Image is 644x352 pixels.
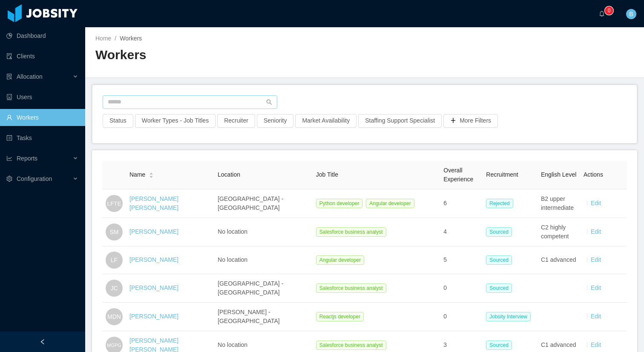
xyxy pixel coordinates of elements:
span: Reactjs developer [316,312,364,321]
button: Market Availability [295,114,356,128]
span: Angular developer [316,255,364,265]
span: Sourced [486,255,512,265]
td: B2 upper intermediate [538,189,580,218]
td: [PERSON_NAME] - [GEOGRAPHIC_DATA] [214,303,313,331]
a: Edit [591,341,601,348]
a: icon: pie-chartDashboard [6,27,78,44]
a: icon: robotUsers [6,89,78,106]
a: [PERSON_NAME] [129,228,178,235]
h2: Workers [95,46,365,64]
td: 4 [440,218,483,246]
span: Jobsity Interview [486,312,531,321]
td: 5 [440,246,483,274]
span: Name [129,170,145,179]
td: C2 highly competent [538,218,580,246]
span: Sourced [486,341,512,350]
span: Reports [17,155,37,162]
span: MGPG [107,338,121,352]
a: Jobsity Interview [486,313,534,320]
i: icon: setting [6,176,12,182]
button: Seniority [257,114,293,128]
span: Salesforce business analyst [316,227,386,237]
button: Recruiter [217,114,255,128]
td: 0 [440,274,483,303]
span: MDN [107,308,121,325]
td: 0 [440,303,483,331]
a: [PERSON_NAME] [129,284,178,291]
a: Edit [591,284,601,291]
a: Sourced [486,256,515,263]
span: JC [110,280,118,297]
span: Salesforce business analyst [316,283,386,293]
sup: 0 [605,6,613,15]
span: Allocation [17,73,43,80]
a: Sourced [486,284,515,291]
span: / [115,35,116,42]
a: icon: userWorkers [6,109,78,126]
span: Recruitment [486,171,518,178]
span: Sourced [486,283,512,293]
span: SM [110,223,119,240]
a: Sourced [486,228,515,235]
span: Location [218,171,240,178]
span: Actions [584,171,603,178]
button: Worker Types - Job Titles [135,114,216,128]
span: Job Title [316,171,338,178]
td: C1 advanced [538,246,580,274]
button: Staffing Support Specialist [358,114,442,128]
td: [GEOGRAPHIC_DATA] - [GEOGRAPHIC_DATA] [214,189,313,218]
a: Edit [591,228,601,235]
a: Home [95,35,111,42]
span: Rejected [486,199,513,208]
td: [GEOGRAPHIC_DATA] - [GEOGRAPHIC_DATA] [214,274,313,303]
span: B [629,9,633,19]
span: LF [111,252,118,269]
span: LFTE [107,195,121,212]
button: icon: plusMore Filters [443,114,498,128]
i: icon: solution [6,74,12,80]
span: Configuration [17,175,52,182]
td: 6 [440,189,483,218]
span: Salesforce business analyst [316,341,386,350]
a: [PERSON_NAME] [129,256,178,263]
i: icon: bell [599,11,605,17]
a: Edit [591,313,601,320]
td: No location [214,246,313,274]
span: Workers [120,35,142,42]
i: icon: line-chart [6,155,12,161]
i: icon: caret-up [149,172,154,174]
a: Edit [591,256,601,263]
div: Sort [149,171,154,177]
a: [PERSON_NAME] [PERSON_NAME] [129,195,178,211]
a: Rejected [486,200,516,206]
span: English Level [541,171,576,178]
span: Angular developer [366,199,414,208]
span: Sourced [486,227,512,237]
a: icon: profileTasks [6,129,78,146]
i: icon: caret-down [149,175,154,177]
button: Status [103,114,133,128]
a: icon: auditClients [6,48,78,65]
a: Sourced [486,341,515,348]
a: [PERSON_NAME] [129,313,178,320]
span: Overall Experience [443,167,473,183]
td: No location [214,218,313,246]
span: Python developer [316,199,362,208]
i: icon: search [266,99,272,105]
a: Edit [591,200,601,206]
